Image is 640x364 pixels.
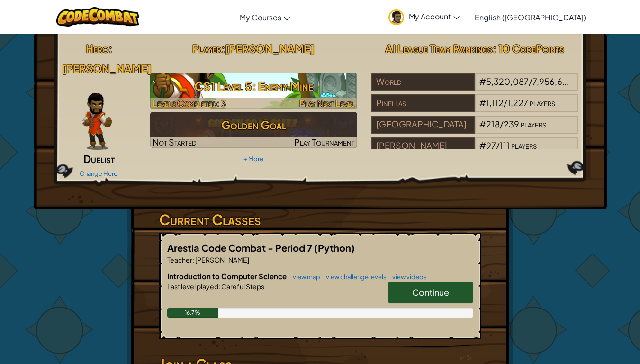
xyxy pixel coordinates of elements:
[150,114,357,136] h3: Golden Goal
[409,11,460,21] span: My Account
[167,272,288,281] span: Introduction to Computer Science
[150,112,357,148] a: Golden GoalNot StartedPlay Tournament
[486,97,504,108] span: 1,112
[511,140,537,151] span: players
[218,282,220,291] span: :
[500,118,504,129] span: /
[194,255,249,264] span: [PERSON_NAME]
[496,140,500,151] span: /
[167,242,314,254] span: Arestia Code Combat - Period 7
[220,282,264,291] span: Careful Steps
[479,140,486,151] span: #
[153,136,197,147] span: Not Started
[150,75,357,97] h3: CS1 Level 5: Enemy Mine
[288,273,320,281] a: view map
[221,42,225,55] span: :
[573,76,599,87] span: players
[82,93,112,150] img: duelist-pose.png
[371,137,475,155] div: [PERSON_NAME]
[83,152,115,165] span: Duelist
[294,136,355,147] span: Play Tournament
[167,255,192,264] span: Teacher
[479,118,486,129] span: #
[530,97,555,108] span: players
[235,4,295,30] a: My Courses
[321,273,387,281] a: view challenge levels
[475,12,586,22] span: English ([GEOGRAPHIC_DATA])
[150,112,357,148] img: Golden Goal
[371,82,578,93] a: World#5,320,087/7,956,601players
[56,7,139,27] img: CodeCombat logo
[62,62,152,75] span: [PERSON_NAME]
[486,118,500,129] span: 218
[371,94,475,112] div: Pinellas
[532,76,572,87] span: 7,956,601
[486,140,496,151] span: 97
[486,76,529,87] span: 5,320,087
[167,308,218,318] div: 16.7%
[504,97,507,108] span: /
[243,155,263,163] a: + More
[479,76,486,87] span: #
[371,103,578,114] a: Pinellas#1,112/1,227players
[371,73,475,91] div: World
[412,287,449,298] span: Continue
[299,98,355,109] span: Play Next Level
[371,116,475,134] div: [GEOGRAPHIC_DATA]
[384,2,464,32] a: My Account
[371,146,578,157] a: [PERSON_NAME]#97/111players
[108,42,112,55] span: :
[80,170,118,177] a: Change Hero
[371,125,578,136] a: [GEOGRAPHIC_DATA]#218/239players
[159,209,481,230] h3: Current Classes
[192,255,194,264] span: :
[240,12,281,22] span: My Courses
[385,42,493,55] span: AI League Team Rankings
[493,42,564,55] span: : 10 CodePoints
[150,73,357,109] img: CS1 Level 5: Enemy Mine
[150,73,357,109] a: Play Next Level
[388,273,427,281] a: view videos
[479,97,486,108] span: #
[153,98,226,109] span: Levels Completed: 3
[507,97,528,108] span: 1,227
[167,282,218,291] span: Last level played
[470,4,591,30] a: English ([GEOGRAPHIC_DATA])
[86,42,108,55] span: Hero
[192,42,221,55] span: Player
[500,140,510,151] span: 111
[521,118,546,129] span: players
[529,76,532,87] span: /
[504,118,519,129] span: 239
[314,242,355,254] span: (Python)
[388,9,404,25] img: avatar
[225,42,315,55] span: [PERSON_NAME]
